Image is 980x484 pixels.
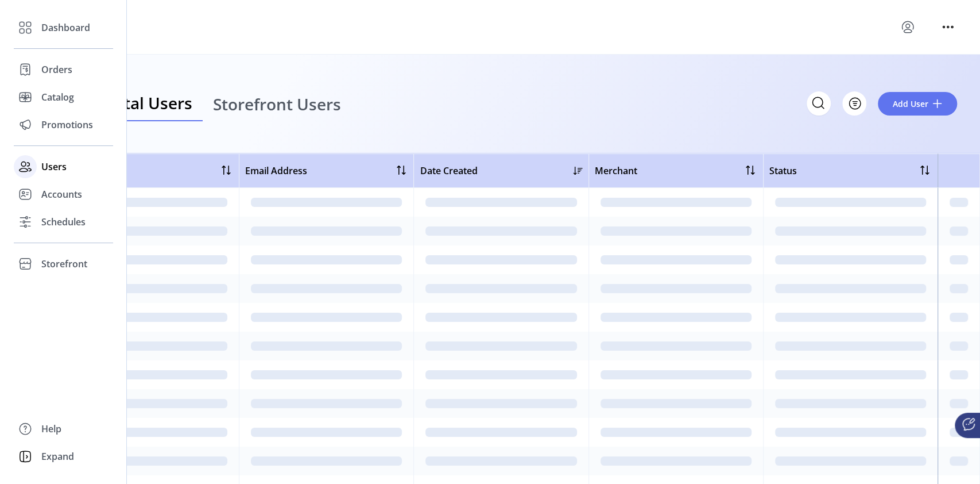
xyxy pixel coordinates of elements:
[98,95,192,111] span: Portal Users
[420,164,477,178] span: Date Created
[898,18,917,36] button: menu
[41,160,67,174] span: Users
[769,164,797,178] span: Status
[939,18,957,36] button: menu
[213,96,341,112] span: Storefront Users
[41,450,74,463] span: Expand
[41,187,82,201] span: Accounts
[807,91,831,116] input: Search
[41,215,86,229] span: Schedules
[878,92,957,116] button: Add User
[41,422,61,436] span: Help
[595,164,637,178] span: Merchant
[87,86,203,122] a: Portal Users
[41,257,87,271] span: Storefront
[893,98,928,110] span: Add User
[41,63,72,76] span: Orders
[41,90,74,104] span: Catalog
[41,21,90,34] span: Dashboard
[245,164,307,178] span: Email Address
[842,91,866,116] button: Filter Button
[41,118,93,132] span: Promotions
[203,86,351,122] a: Storefront Users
